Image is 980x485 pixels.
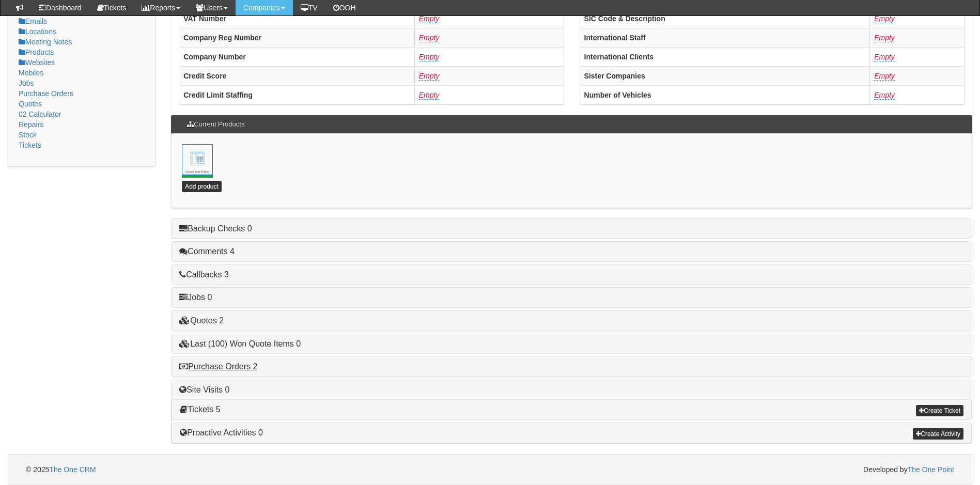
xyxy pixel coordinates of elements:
a: Purchase Orders 2 [179,362,257,371]
h3: Current Products [182,116,250,133]
a: Backup Checks 0 [179,224,252,233]
th: International Clients [580,47,870,66]
a: Create Ticket [916,405,963,416]
a: Callbacks 3 [179,270,229,279]
a: Empty [874,14,895,23]
a: Empty [874,72,895,81]
a: Last (100) Won Quote Items 0 [179,339,301,348]
th: Credit Limit Staffing [179,85,415,104]
a: Quotes 2 [179,316,224,325]
a: Site Visits 0 [179,385,229,394]
a: Empty [874,53,895,61]
a: Add product [182,181,222,192]
a: Products [19,48,54,56]
a: Tickets [19,141,41,149]
img: lines-and-calls.png [182,144,213,175]
th: SIC Code & Description [580,9,870,28]
a: Empty [419,34,440,42]
a: Purchase Orders [19,89,73,98]
a: Empty [419,14,440,23]
th: Credit Score [179,66,415,85]
a: 02 Calculator [19,110,61,118]
span: Developed by [863,464,954,475]
a: Proactive Activities 0 [180,428,263,437]
a: Empty [419,91,440,100]
th: VAT Number [179,9,415,28]
a: Jobs 0 [179,293,212,302]
th: Sister Companies [580,66,870,85]
a: Create Activity [913,428,963,440]
a: Jobs [19,79,34,87]
a: Locations [19,27,56,36]
a: Lines & Calls<br> 9th May 2017 <br> No to date [182,144,213,175]
a: Mobiles [19,69,43,77]
a: The One Point [908,465,954,474]
a: Empty [419,72,440,81]
a: Meeting Notes [19,38,72,46]
th: International Staff [580,28,870,47]
a: Empty [419,53,440,61]
a: Tickets 5 [180,405,220,414]
th: Number of Vehicles [580,85,870,104]
a: Repairs [19,120,43,129]
a: Emails [19,17,47,25]
a: Comments 4 [179,247,235,256]
a: Websites [19,58,55,67]
th: Company Reg Number [179,28,415,47]
span: © 2025 [26,465,96,474]
a: The One CRM [49,465,96,474]
a: Empty [874,91,895,100]
a: Stock [19,131,37,139]
a: Quotes [19,100,42,108]
th: Company Number [179,47,415,66]
a: Empty [874,34,895,42]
